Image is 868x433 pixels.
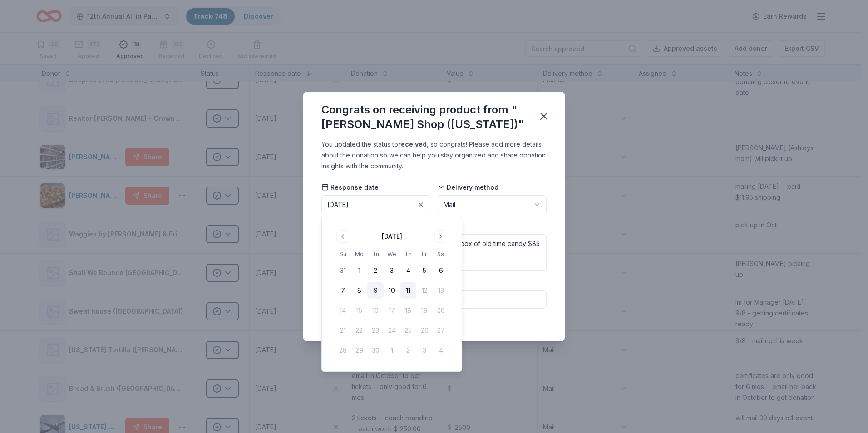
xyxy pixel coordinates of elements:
div: [DATE] [382,231,402,242]
button: 1 [351,262,367,279]
button: 7 [335,282,351,299]
button: Go to next month [434,230,447,243]
button: 11 [400,282,416,299]
button: 8 [351,282,367,299]
span: Response date [321,183,379,192]
span: Delivery method [438,183,498,192]
th: Wednesday [384,249,400,259]
th: Friday [416,249,433,259]
button: [DATE] [321,195,430,214]
th: Sunday [335,249,351,259]
button: 2 [367,262,384,279]
th: Saturday [433,249,449,259]
button: 9 [367,282,384,299]
button: 3 [384,262,400,279]
button: 6 [433,262,449,279]
button: 5 [416,262,433,279]
th: Tuesday [367,249,384,259]
button: 10 [384,282,400,299]
div: Congrats on receiving product from "[PERSON_NAME] Shop ([US_STATE])" [321,103,527,132]
th: Thursday [400,249,416,259]
th: Monday [351,249,367,259]
b: received [398,140,427,148]
div: [DATE] [327,199,349,210]
button: 31 [335,262,351,279]
button: Go to previous month [336,230,349,243]
div: You updated the status to , so congrats! Please add more details about the donation so we can hel... [321,139,547,172]
button: 4 [400,262,416,279]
